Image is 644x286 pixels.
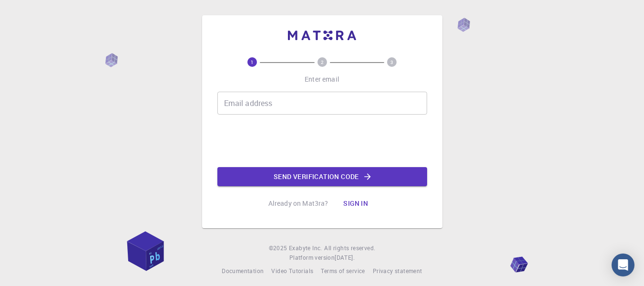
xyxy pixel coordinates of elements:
[324,244,375,253] span: All rights reserved.
[335,253,355,263] a: [DATE].
[289,253,335,263] span: Platform version
[250,122,395,159] iframe: reCAPTCHA
[289,244,322,253] a: Exabyte Inc.
[268,199,328,208] p: Already on Mat3ra?
[271,266,313,276] a: Video Tutorials
[336,194,376,213] button: Sign in
[390,59,393,65] text: 3
[269,244,289,253] span: © 2025
[321,267,365,275] span: Terms of service
[305,74,339,84] p: Enter email
[271,267,313,275] span: Video Tutorials
[612,254,634,276] div: Open Intercom Messenger
[335,254,355,261] span: [DATE] .
[373,267,422,275] span: Privacy statement
[222,266,264,276] a: Documentation
[217,167,427,186] button: Send verification code
[373,266,422,276] a: Privacy statement
[289,244,322,252] span: Exabyte Inc.
[251,59,254,65] text: 1
[321,59,324,65] text: 2
[321,266,365,276] a: Terms of service
[222,267,264,275] span: Documentation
